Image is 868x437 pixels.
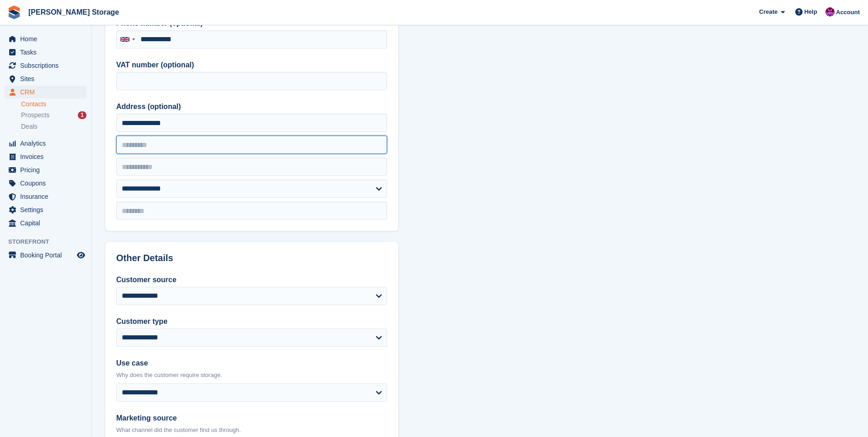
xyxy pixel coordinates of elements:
span: Settings [20,203,75,216]
a: Deals [21,122,86,131]
span: CRM [20,86,75,98]
a: menu [5,217,86,229]
span: Sites [20,72,75,85]
span: Help [804,7,817,16]
span: Capital [20,217,75,229]
img: Audra Whitelaw [825,7,835,16]
span: Coupons [20,177,75,190]
a: menu [5,86,86,98]
a: menu [5,249,86,262]
a: menu [5,150,86,163]
label: Use case [116,358,387,369]
span: Booking Portal [20,249,75,262]
span: Account [836,8,860,17]
span: Home [20,33,75,45]
a: menu [5,164,86,176]
p: What channel did the customer find us through. [116,426,387,435]
div: United Kingdom: +44 [117,31,138,48]
a: menu [5,137,86,150]
h2: Other Details [116,253,387,263]
label: Customer source [116,274,387,285]
span: Create [759,7,777,16]
a: menu [5,177,86,190]
span: Storefront [8,237,91,246]
a: menu [5,72,86,85]
p: Why does the customer require storage. [116,371,387,380]
span: Insurance [20,190,75,203]
a: menu [5,203,86,216]
a: Preview store [75,250,86,261]
span: Invoices [20,150,75,163]
label: Marketing source [116,413,387,424]
a: Contacts [21,100,86,109]
span: Prospects [21,111,49,120]
span: Deals [21,122,38,131]
span: Tasks [20,46,75,59]
a: [PERSON_NAME] Storage [25,5,123,20]
a: menu [5,190,86,203]
a: menu [5,46,86,59]
span: Subscriptions [20,59,75,72]
span: Analytics [20,137,75,150]
div: 1 [78,111,86,119]
a: menu [5,59,86,72]
span: Pricing [20,164,75,176]
a: menu [5,33,86,45]
label: VAT number (optional) [116,60,387,71]
label: Address (optional) [116,101,387,112]
a: Prospects 1 [21,110,86,120]
label: Customer type [116,316,387,327]
img: stora-icon-8386f47178a22dfd0bd8f6a31ec36ba5ce8667c1dd55bd0f319d3a0aa187defe.svg [7,5,21,19]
